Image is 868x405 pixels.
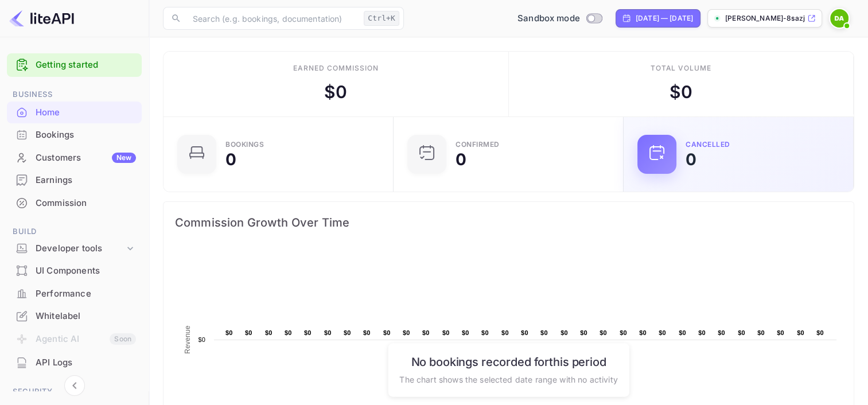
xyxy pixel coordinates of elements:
[7,124,142,145] a: Bookings
[7,305,142,328] div: Whitelabel
[344,329,351,336] text: $0
[7,147,142,168] a: CustomersNew
[293,63,378,73] div: Earned commission
[403,329,410,336] text: $0
[7,305,142,326] a: Whitelabel
[36,128,136,142] div: Bookings
[225,329,233,336] text: $0
[540,329,548,336] text: $0
[456,141,500,148] div: Confirmed
[7,283,142,304] a: Performance
[639,329,647,336] text: $0
[225,151,236,168] div: 0
[650,63,711,73] div: Total volume
[225,141,264,148] div: Bookings
[560,329,568,336] text: $0
[245,329,252,336] text: $0
[718,329,725,336] text: $0
[7,239,142,259] div: Developer tools
[7,192,142,213] a: Commission
[175,213,842,232] span: Commission Growth Over Time
[830,9,848,28] img: Deola Adediran
[659,329,666,336] text: $0
[757,329,765,336] text: $0
[725,13,805,24] p: [PERSON_NAME]-8sazj.n...
[7,102,142,123] a: Home
[36,264,136,278] div: UI Components
[481,329,489,336] text: $0
[324,79,347,105] div: $ 0
[198,336,205,343] text: $0
[636,13,693,24] div: [DATE] — [DATE]
[679,329,686,336] text: $0
[7,225,142,238] span: Build
[738,329,745,336] text: $0
[7,260,142,282] div: UI Components
[36,310,136,323] div: Whitelabel
[7,102,142,124] div: Home
[36,106,136,119] div: Home
[364,11,399,26] div: Ctrl+K
[36,151,136,165] div: Customers
[112,153,136,163] div: New
[399,355,617,368] h6: No bookings recorded for this period
[7,124,142,146] div: Bookings
[7,352,142,373] a: API Logs
[36,242,124,255] div: Developer tools
[7,53,142,77] div: Getting started
[7,352,142,374] div: API Logs
[186,7,359,30] input: Search (e.g. bookings, documentation)
[513,12,606,25] div: Switch to Production mode
[797,329,804,336] text: $0
[698,329,706,336] text: $0
[580,329,587,336] text: $0
[600,329,607,336] text: $0
[521,329,528,336] text: $0
[686,141,730,148] div: CANCELLED
[7,192,142,215] div: Commission
[442,329,450,336] text: $0
[9,9,74,28] img: LiteAPI logo
[7,88,142,101] span: Business
[399,373,617,385] p: The chart shows the selected date range with no activity
[670,79,692,105] div: $ 0
[7,260,142,281] a: UI Components
[64,375,85,396] button: Collapse navigation
[36,59,136,72] a: Getting started
[7,283,142,305] div: Performance
[36,197,136,210] div: Commission
[686,151,696,168] div: 0
[422,329,430,336] text: $0
[36,356,136,369] div: API Logs
[7,147,142,169] div: CustomersNew
[285,329,292,336] text: $0
[184,325,192,353] text: Revenue
[517,12,580,25] span: Sandbox mode
[816,329,824,336] text: $0
[36,287,136,301] div: Performance
[501,329,509,336] text: $0
[7,385,142,398] span: Security
[456,151,466,168] div: 0
[383,329,391,336] text: $0
[620,329,627,336] text: $0
[324,329,332,336] text: $0
[7,169,142,192] div: Earnings
[265,329,273,336] text: $0
[363,329,371,336] text: $0
[462,329,469,336] text: $0
[777,329,784,336] text: $0
[616,9,700,28] div: Click to change the date range period
[7,169,142,190] a: Earnings
[304,329,312,336] text: $0
[36,174,136,187] div: Earnings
